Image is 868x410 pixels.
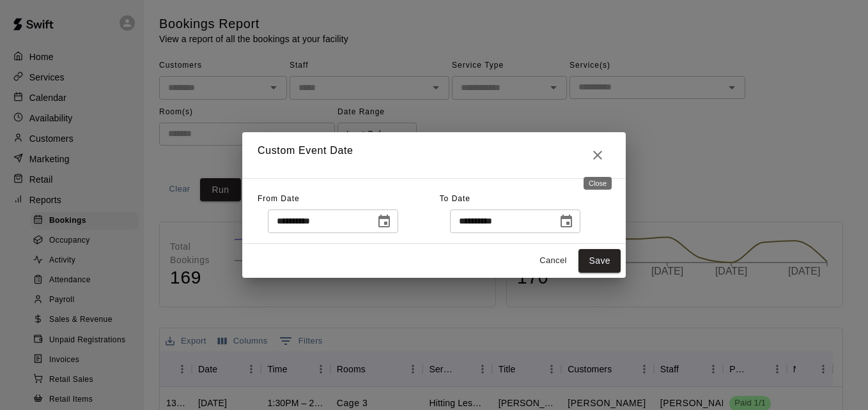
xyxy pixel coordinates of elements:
[532,251,573,271] button: Cancel
[242,132,626,178] h2: Custom Event Date
[578,249,621,273] button: Save
[440,194,470,203] span: To Date
[258,194,300,203] span: From Date
[554,209,579,234] button: Choose date, selected date is Aug 19, 2025
[585,142,610,168] button: Close
[584,177,612,190] div: Close
[371,209,397,234] button: Choose date, selected date is Aug 11, 2025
